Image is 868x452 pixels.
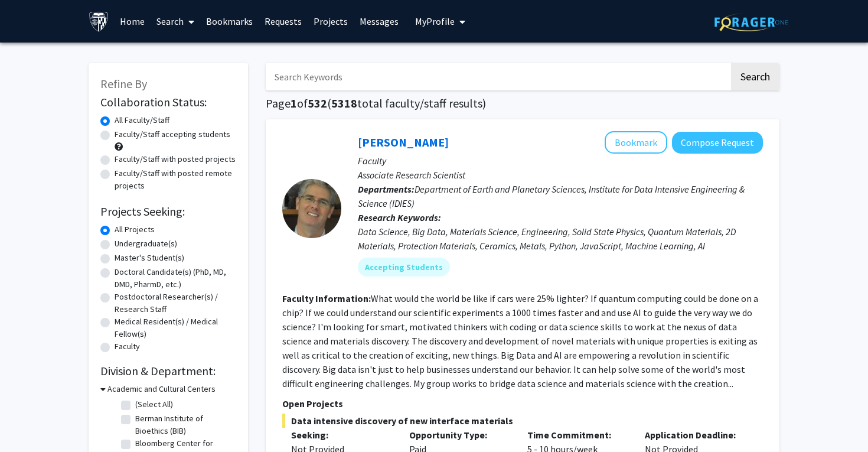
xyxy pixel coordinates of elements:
[115,128,230,141] label: Faculty/Staff accepting students
[135,412,233,437] label: Berman Institute of Bioethics (BIB)
[259,1,308,42] a: Requests
[114,1,151,42] a: Home
[291,428,391,442] p: Seeking:
[200,1,259,42] a: Bookmarks
[308,1,354,42] a: Projects
[282,292,758,389] fg-read-more: What would the world be like if cars were 25% lighter? If quantum computing could be done on a ch...
[89,11,109,32] img: Johns Hopkins University Logo
[409,428,510,442] p: Opportunity Type:
[358,183,415,195] b: Departments:
[358,212,441,223] b: Research Keywords:
[107,383,216,395] h3: Academic and Cultural Centers
[308,96,327,110] span: 532
[282,396,763,411] p: Open Projects
[115,266,236,291] label: Doctoral Candidate(s) (PhD, MD, DMD, PharmD, etc.)
[672,132,763,154] button: Compose Request to David Elbert
[358,168,763,182] p: Associate Research Scientist
[415,15,455,27] span: My Profile
[358,183,745,209] span: Department of Earth and Planetary Sciences, Institute for Data Intensive Engineering & Science (I...
[291,96,297,110] span: 1
[115,153,236,165] label: Faculty/Staff with posted projects
[731,63,779,90] button: Search
[115,167,236,192] label: Faculty/Staff with posted remote projects
[282,414,763,428] span: Data intensive discovery of new interface materials
[115,114,169,126] label: All Faculty/Staff
[115,238,177,250] label: Undergraduate(s)
[266,63,729,90] input: Search Keywords
[645,428,745,442] p: Application Deadline:
[100,95,236,109] h2: Collaboration Status:
[100,76,147,91] span: Refine By
[354,1,404,42] a: Messages
[115,223,155,236] label: All Projects
[358,154,763,168] p: Faculty
[115,291,236,316] label: Postdoctoral Researcher(s) / Research Staff
[527,428,628,442] p: Time Commitment:
[605,131,667,154] button: Add David Elbert to Bookmarks
[266,96,779,110] h1: Page of ( total faculty/staff results)
[100,204,236,219] h2: Projects Seeking:
[714,13,788,31] img: ForagerOne Logo
[115,252,184,264] label: Master's Student(s)
[358,225,763,253] div: Data Science, Big Data, Materials Science, Engineering, Solid State Physics, Quantum Materials, 2...
[818,399,859,443] iframe: Chat
[358,135,449,149] a: [PERSON_NAME]
[151,1,200,42] a: Search
[331,96,357,110] span: 5318
[115,340,140,353] label: Faculty
[115,316,236,340] label: Medical Resident(s) / Medical Fellow(s)
[282,292,371,304] b: Faculty Information:
[358,258,450,277] mat-chip: Accepting Students
[100,364,236,378] h2: Division & Department:
[135,398,173,411] label: (Select All)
